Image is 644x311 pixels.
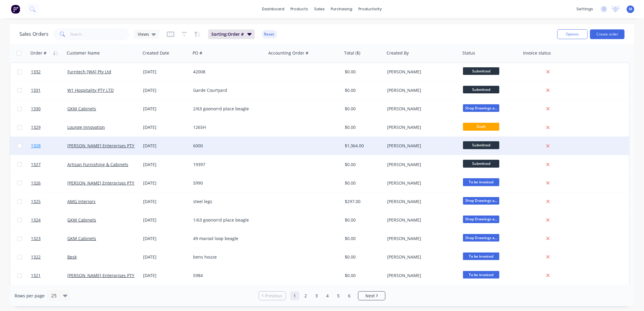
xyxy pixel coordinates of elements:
h1: Sales Orders [19,31,49,37]
span: 1325 [31,199,41,205]
button: Reset [262,30,277,38]
a: Page 3 [312,291,321,300]
span: M [629,6,632,12]
button: Sorting:Order # [208,29,255,39]
div: [DATE] [143,199,188,205]
div: [DATE] [143,273,188,279]
div: sales [311,5,328,14]
span: Views [138,31,149,37]
span: 1329 [31,124,41,130]
div: $0.00 [345,69,381,75]
div: [DATE] [143,124,188,130]
input: Search... [70,28,129,40]
span: Next [365,293,375,299]
span: Submitted [463,160,499,167]
span: Shop Drawings a... [463,104,499,112]
div: [PERSON_NAME] [387,217,454,223]
div: 6000 [193,143,260,149]
span: Previous [265,293,283,299]
a: AMG Interiors [67,199,96,204]
div: [PERSON_NAME] [387,254,454,260]
a: 1329 [31,118,67,136]
div: 5984 [193,273,260,279]
span: 1321 [31,273,41,279]
span: Submitted [463,67,499,75]
a: 1322 [31,248,67,266]
a: Page 1 is your current page [290,291,299,300]
ul: Pagination [256,291,388,300]
span: 1322 [31,254,41,260]
span: Rows per page [15,293,45,299]
span: To be invoiced [463,252,499,260]
a: Artisan Furnishing & Cabinets [67,162,128,167]
div: [DATE] [143,236,188,242]
div: purchasing [328,5,356,14]
button: Options [557,29,588,39]
div: [DATE] [143,254,188,260]
div: 49 marool loop beagle [193,236,260,242]
div: settings [573,5,596,14]
span: 1331 [31,87,41,93]
span: To be invoiced [463,178,499,186]
a: Page 5 [334,291,343,300]
div: Customer Name [67,50,100,56]
div: $0.00 [345,236,381,242]
div: [PERSON_NAME] [387,162,454,168]
span: Submitted [463,141,499,149]
div: $0.00 [345,217,381,223]
div: [DATE] [143,180,188,186]
a: Page 2 [301,291,310,300]
div: $0.00 [345,180,381,186]
span: To be invoiced [463,271,499,279]
span: 1330 [31,106,41,112]
a: 1331 [31,81,67,99]
div: $0.00 [345,254,381,260]
div: [PERSON_NAME] [387,199,454,205]
div: $0.00 [345,273,381,279]
span: 1326 [31,180,41,186]
a: Next page [358,293,385,299]
a: Lounge Innovation [67,124,105,130]
span: 1323 [31,236,41,242]
div: 2/63 goonorrd place beagle [193,106,260,112]
a: Furntech [WA] Pty Ltd [67,69,111,75]
div: Total ($) [344,50,360,56]
div: Status [462,50,475,56]
div: [DATE] [143,217,188,223]
div: Created Date [143,50,169,56]
span: Sorting: Order # [211,31,244,37]
div: Invoice status [523,50,551,56]
div: [DATE] [143,162,188,168]
div: PO # [193,50,202,56]
div: 42008 [193,69,260,75]
a: [PERSON_NAME] Enterprises PTY LTD [67,273,143,278]
a: 1321 [31,266,67,285]
a: Previous page [259,293,286,299]
span: 1324 [31,217,41,223]
div: $297.00 [345,199,381,205]
a: 1332 [31,63,67,81]
a: Page 4 [323,291,332,300]
a: GKM Cabinets [67,106,96,112]
div: Order # [30,50,46,56]
div: Garde Courtyard [193,87,260,93]
a: Besk [67,254,77,260]
span: Shop Drawings a... [463,234,499,242]
div: products [288,5,311,14]
span: Submitted [463,86,499,93]
div: Accounting Order # [268,50,308,56]
div: [PERSON_NAME] [387,106,454,112]
div: $0.00 [345,106,381,112]
a: 1324 [31,211,67,229]
span: Shop Drawings a... [463,197,499,205]
a: 1325 [31,192,67,211]
div: 5990 [193,180,260,186]
a: [PERSON_NAME] Enterprises PTY LTD [67,143,143,149]
a: 1327 [31,155,67,174]
div: $0.00 [345,124,381,130]
div: 1/63 goonorrd place beagle [193,217,260,223]
span: Draft [463,123,499,130]
a: 1326 [31,174,67,192]
a: 1328 [31,137,67,155]
span: 1332 [31,69,41,75]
